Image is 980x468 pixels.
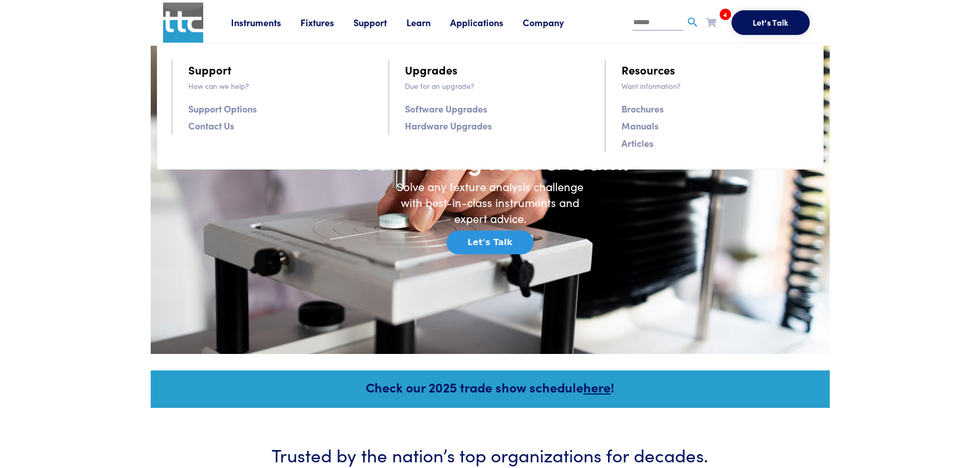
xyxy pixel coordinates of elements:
[732,10,810,35] button: Let's Talk
[387,179,593,226] h6: Solve any texture analysis challenge with best-in-class instruments and expert advice.
[231,16,300,29] a: Instruments
[447,231,533,254] button: Let's Talk
[406,16,450,29] a: Learn
[621,80,809,91] p: Want information?
[188,61,231,79] a: Support
[621,101,664,116] a: Brochures
[405,80,592,91] p: Due for an upgrade?
[583,378,611,396] a: here
[188,101,257,116] a: Support Options
[405,101,487,116] a: Software Upgrades
[300,16,353,29] a: Fixtures
[353,16,406,29] a: Support
[284,145,696,175] h1: Your testing tools & team.
[720,9,731,20] span: 4
[621,61,675,79] a: Resources
[621,136,653,151] a: Articles
[165,378,816,396] h5: Check our 2025 trade show schedule !
[405,118,492,133] a: Hardware Upgrades
[405,61,457,79] a: Upgrades
[163,3,203,43] img: ttc_logo_1x1_v1.0.png
[182,442,799,467] h3: Trusted by the nation’s top organizations for decades.
[188,118,234,133] a: Contact Us
[450,16,523,29] a: Applications
[523,16,583,29] a: Company
[706,15,716,28] a: 4
[188,80,376,91] p: How can we help?
[621,118,658,133] a: Manuals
